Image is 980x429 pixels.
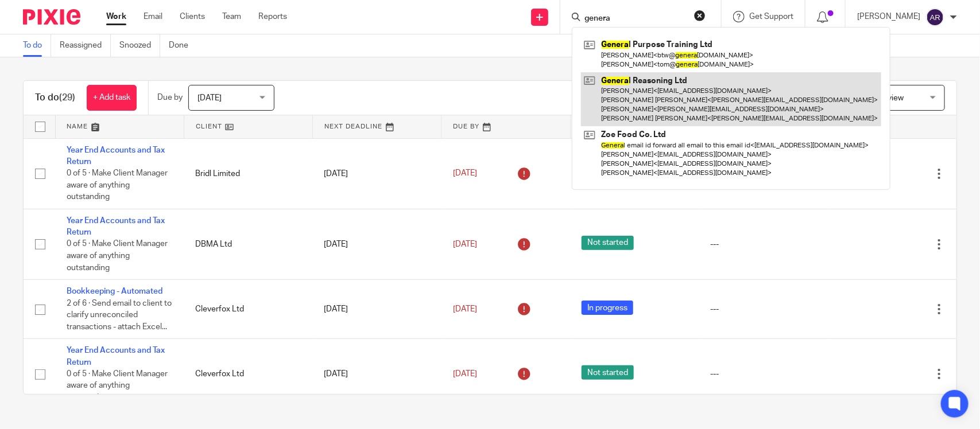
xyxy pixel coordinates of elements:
td: DBMA Ltd [184,209,312,279]
span: Get Support [749,13,793,21]
a: Year End Accounts and Tax Return [67,146,165,166]
span: 2 of 6 · Send email to client to clarify unreconciled transactions - attach Excel... [67,299,172,331]
a: Year End Accounts and Tax Return [67,346,165,366]
td: Bridl Limited [184,138,312,209]
span: [DATE] [197,94,222,102]
span: 0 of 5 · Make Client Manager aware of anything outstanding [67,240,168,272]
p: [PERSON_NAME] [857,11,920,22]
div: --- [710,368,816,380]
a: Clients [180,11,205,22]
img: Pixie [23,9,80,25]
span: 0 of 5 · Make Client Manager aware of anything outstanding [67,169,168,201]
a: Done [169,34,197,57]
a: Bookkeeping - Automated [67,287,162,295]
a: Reassigned [60,34,111,57]
span: Not started [582,365,634,380]
img: svg%3E [926,8,944,26]
div: --- [710,239,816,250]
p: Due by [157,92,183,103]
a: Email [144,11,162,22]
h1: To do [35,92,75,104]
a: + Add task [87,85,137,111]
span: [DATE] [453,240,477,248]
a: To do [23,34,51,57]
a: Snoozed [119,34,160,57]
span: (29) [59,93,75,102]
td: [DATE] [313,138,441,209]
input: Search [583,14,687,24]
span: [DATE] [453,169,477,177]
span: In progress [582,301,633,315]
span: [DATE] [453,370,477,378]
span: Not started [582,236,634,250]
span: 0 of 5 · Make Client Manager aware of anything outstanding [67,370,168,401]
a: Team [222,11,241,22]
td: Cleverfox Ltd [184,339,312,409]
td: [DATE] [313,280,441,339]
a: Year End Accounts and Tax Return [67,217,165,236]
td: Cleverfox Ltd [184,280,312,339]
a: Reports [258,11,287,22]
div: --- [710,303,816,315]
td: [DATE] [313,209,441,279]
button: Clear [694,10,706,21]
td: [DATE] [313,339,441,409]
span: [DATE] [453,305,477,313]
a: Work [106,11,126,22]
